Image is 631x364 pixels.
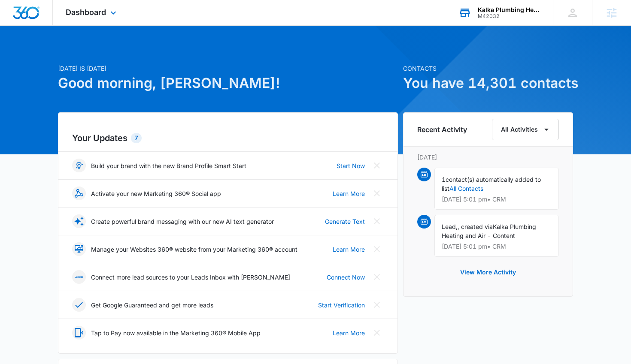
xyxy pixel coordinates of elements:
span: , created via [458,223,493,230]
p: Tap to Pay now available in the Marketing 360® Mobile App [91,328,261,337]
p: Manage your Websites 360® website from your Marketing 360® account [91,245,297,254]
p: Activate your new Marketing 360® Social app [91,189,221,198]
p: Connect more lead sources to your Leads Inbox with [PERSON_NAME] [91,273,290,282]
button: All Activities [492,119,559,140]
p: [DATE] 5:01 pm • CRM [442,244,552,250]
h1: You have 14,301 contacts [403,73,573,93]
p: [DATE] [417,153,559,162]
p: Build your brand with the new Brand Profile Smart Start [91,161,246,170]
div: account name [478,6,540,13]
a: Learn More [333,245,365,254]
button: Close [370,270,384,284]
span: Lead, [442,223,458,230]
span: Dashboard [66,8,106,17]
p: [DATE] 5:01 pm • CRM [442,196,552,202]
a: Start Now [337,161,365,170]
h6: Recent Activity [417,124,467,135]
a: Generate Text [325,217,365,226]
button: Close [370,187,384,200]
p: Get Google Guaranteed and get more leads [91,301,213,310]
a: Start Verification [318,301,365,310]
div: account id [478,13,540,19]
p: [DATE] is [DATE] [58,64,398,73]
a: Connect Now [327,273,365,282]
button: Close [370,242,384,256]
button: Close [370,214,384,228]
p: Create powerful brand messaging with our new AI text generator [91,217,274,226]
h1: Good morning, [PERSON_NAME]! [58,73,398,93]
a: Learn More [333,189,365,198]
button: View More Activity [452,262,525,283]
button: Close [370,326,384,340]
div: 7 [131,133,142,143]
h2: Your Updates [72,132,384,144]
a: All Contacts [449,185,483,192]
button: Close [370,159,384,172]
span: contact(s) automatically added to list [442,176,541,192]
p: Contacts [403,64,573,73]
a: Learn More [333,328,365,337]
button: Close [370,298,384,312]
span: 1 [442,176,446,183]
